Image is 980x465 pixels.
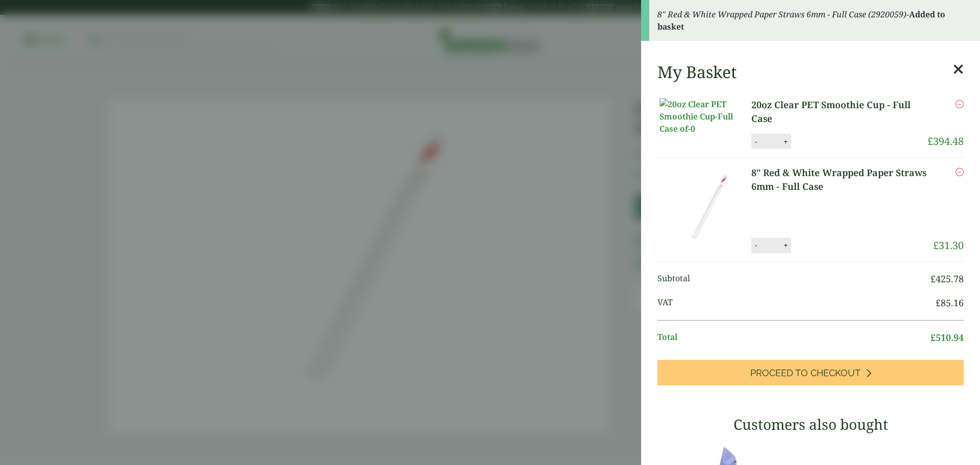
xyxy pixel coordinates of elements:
span: £ [927,134,933,148]
span: £ [933,238,939,252]
button: - [752,241,760,250]
bdi: 31.30 [933,238,964,252]
a: Proceed to Checkout [657,360,964,385]
button: + [780,137,791,146]
em: 8" Red & White Wrapped Paper Straws 6mm - Full Case (2920059) [657,9,906,20]
h2: My Basket [657,62,737,82]
span: £ [930,273,936,285]
button: + [780,241,791,250]
button: - [752,137,760,146]
a: Remove this item [955,98,964,110]
bdi: 425.78 [930,273,964,285]
span: Proceed to Checkout [750,368,861,379]
span: £ [930,331,936,344]
span: VAT [657,296,936,310]
span: Total [657,331,930,345]
a: 20oz Clear PET Smoothie Cup - Full Case [751,98,927,126]
span: Subtotal [657,272,930,286]
bdi: 394.48 [927,134,964,148]
span: £ [936,297,941,309]
bdi: 85.16 [936,297,964,309]
bdi: 510.94 [930,331,964,344]
a: Remove this item [955,166,964,178]
a: 8" Red & White Wrapped Paper Straws 6mm - Full Case [751,166,933,193]
img: 20oz Clear PET Smoothie Cup-Full Case of-0 [659,98,751,135]
h3: Customers also bought [657,416,964,433]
